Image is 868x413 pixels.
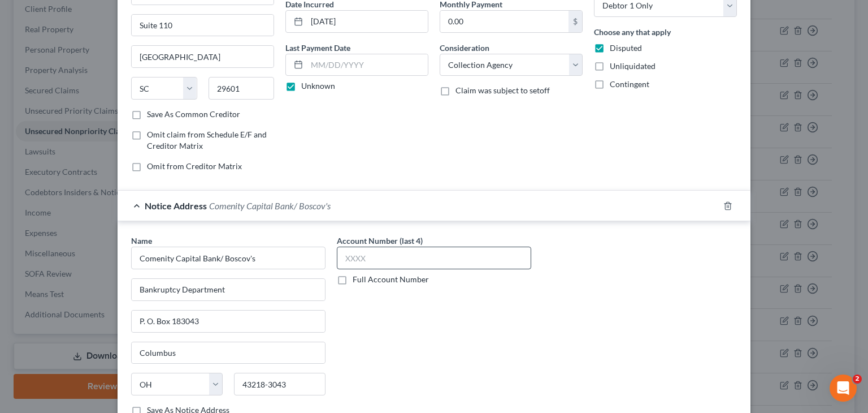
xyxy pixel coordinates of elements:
[610,43,642,53] span: Disputed
[301,80,335,92] label: Unknown
[131,247,325,269] input: Search by name...
[132,311,325,332] input: Apt, Suite, etc...
[132,279,325,300] input: Enter address...
[440,11,568,32] input: 0.00
[307,11,428,32] input: MM/DD/YYYY
[455,85,550,95] span: Claim was subject to setoff
[353,274,429,285] label: Full Account Number
[853,375,862,384] span: 2
[209,200,331,211] span: Comenity Capital Bank/ Boscov's
[285,42,350,54] label: Last Payment Date
[307,54,428,76] input: MM/DD/YYYY
[131,236,152,246] span: Name
[568,11,582,32] div: $
[209,77,275,100] input: Enter zip...
[147,161,242,171] span: Omit from Creditor Matrix
[610,61,656,71] span: Unliquidated
[234,373,325,395] input: Enter zip..
[132,46,274,67] input: Enter city...
[147,130,267,150] span: Omit claim from Schedule E/F and Creditor Matrix
[145,200,207,211] span: Notice Address
[337,247,531,269] input: XXXX
[610,79,649,89] span: Contingent
[147,109,240,120] label: Save As Common Creditor
[337,235,423,247] label: Account Number (last 4)
[132,15,274,36] input: Apt, Suite, etc...
[132,342,325,364] input: Enter city...
[594,26,671,38] label: Choose any that apply
[440,42,489,54] label: Consideration
[830,375,857,402] iframe: Intercom live chat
